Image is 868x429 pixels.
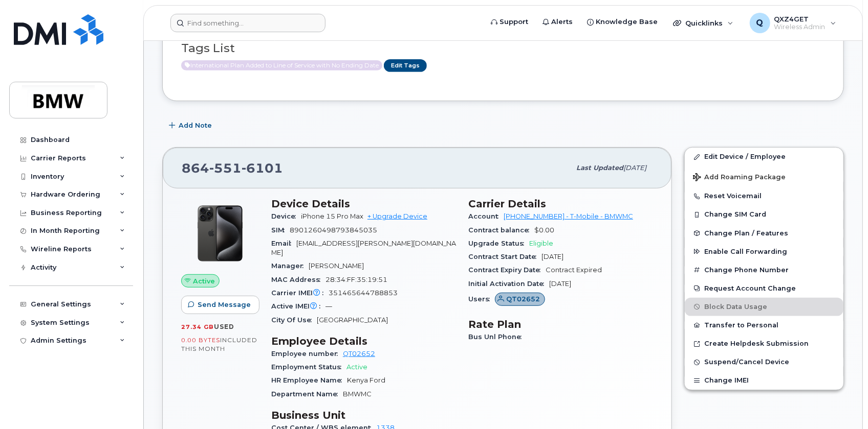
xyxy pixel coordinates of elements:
h3: Employee Details [271,335,456,347]
div: QXZ4GET [743,13,843,33]
a: Knowledge Base [580,12,665,32]
a: QT02652 [495,295,545,303]
span: [DATE] [541,253,563,260]
span: 0.00 Bytes [181,337,220,344]
span: 8901260498793845035 [290,226,377,234]
span: Email [271,240,296,247]
span: HR Employee Name [271,376,347,384]
span: QXZ4GET [774,15,826,23]
span: [DATE] [623,164,646,172]
button: Send Message [181,296,259,314]
h3: Device Details [271,198,456,210]
span: Users [468,295,495,303]
h3: Rate Plan [468,318,653,330]
span: Upgrade Status [468,240,529,247]
span: SIM [271,226,290,234]
a: QT02652 [343,350,375,357]
a: Edit Tags [384,59,427,72]
span: iPhone 15 Pro Max [301,212,363,220]
span: Wireless Admin [774,23,826,31]
span: 28:34:FF:35:19:51 [325,276,387,283]
span: 27.34 GB [181,323,214,330]
img: iPhone_15_Pro_Black.png [189,203,251,264]
button: Request Account Change [685,279,843,298]
input: Find something... [170,14,325,32]
span: Eligible [529,240,553,247]
a: + Upgrade Device [367,212,427,220]
a: [PHONE_NUMBER] - T-Mobile - BMWMC [504,212,633,220]
span: City Of Use [271,316,317,324]
span: Kenya Ford [347,376,385,384]
span: Manager [271,262,309,270]
div: Quicklinks [666,13,741,33]
h3: Carrier Details [468,198,653,210]
span: Device [271,212,301,220]
button: Add Roaming Package [685,166,843,187]
a: Edit Device / Employee [685,148,843,166]
span: MAC Address [271,276,325,283]
span: Active IMEI [271,302,325,310]
span: Knowledge Base [596,17,658,27]
span: Enable Call Forwarding [704,248,787,255]
span: 6101 [242,160,283,176]
button: Add Note [162,116,221,135]
span: [EMAIL_ADDRESS][PERSON_NAME][DOMAIN_NAME] [271,240,456,256]
iframe: Messenger Launcher [823,385,860,421]
span: Contract Start Date [468,253,541,260]
span: Change Plan / Features [704,229,788,237]
span: Support [500,17,528,27]
span: 864 [182,160,283,176]
span: Contract balance [468,226,534,234]
span: Contract Expiry Date [468,266,546,274]
span: Send Message [198,300,251,309]
button: Change Phone Number [685,261,843,279]
span: [GEOGRAPHIC_DATA] [317,316,388,324]
span: 551 [209,160,242,176]
span: Carrier IMEI [271,289,329,297]
span: Bus Unl Phone [468,333,527,341]
span: [PERSON_NAME] [309,262,364,270]
span: QT02652 [507,294,540,304]
h3: Business Unit [271,409,456,421]
button: Change SIM Card [685,205,843,224]
span: Account [468,212,504,220]
button: Change IMEI [685,371,843,390]
span: Employment Status [271,363,346,371]
span: Suspend/Cancel Device [704,359,789,366]
span: 351465644788853 [329,289,398,297]
span: Last updated [576,164,623,172]
span: Active [181,60,382,70]
a: Alerts [535,12,580,32]
span: Q [756,17,764,29]
button: Suspend/Cancel Device [685,353,843,371]
span: Contract Expired [546,266,602,274]
button: Enable Call Forwarding [685,243,843,261]
span: Department Name [271,390,343,398]
span: Alerts [551,17,573,27]
span: used [214,323,234,330]
span: $0.00 [534,226,554,234]
span: Active [193,276,215,286]
button: Block Data Usage [685,298,843,316]
span: [DATE] [549,280,571,288]
button: Transfer to Personal [685,316,843,335]
a: Create Helpdesk Submission [685,335,843,353]
a: Support [484,12,535,32]
button: Reset Voicemail [685,187,843,205]
span: Quicklinks [685,19,723,27]
span: BMWMC [343,390,372,398]
h3: Tags List [181,42,825,55]
span: Add Note [179,121,212,130]
span: Initial Activation Date [468,280,549,288]
span: Add Roaming Package [693,173,786,183]
span: Active [346,363,367,371]
button: Change Plan / Features [685,224,843,243]
span: — [325,302,332,310]
span: Employee number [271,350,343,357]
